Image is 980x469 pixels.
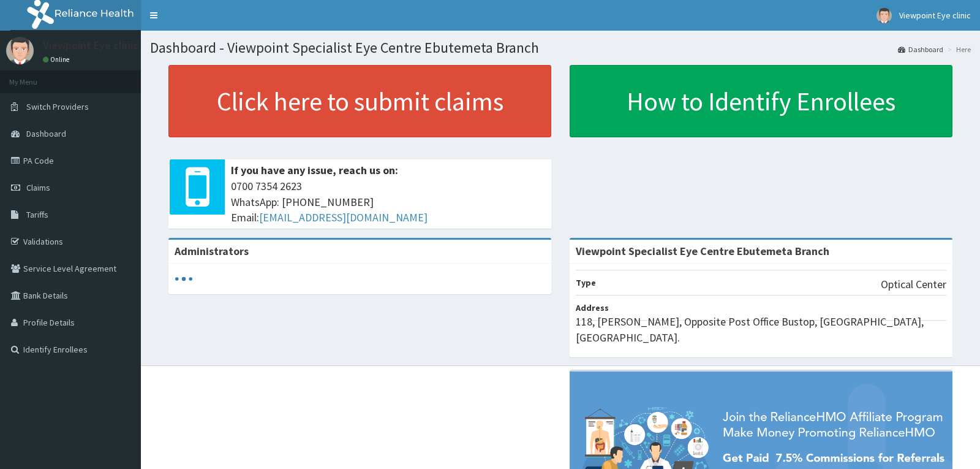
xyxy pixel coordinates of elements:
[231,163,398,177] b: If you have any issue, reach us on:
[26,101,89,112] span: Switch Providers
[570,65,952,137] a: How to Identify Enrollees
[26,182,50,193] span: Claims
[876,8,892,23] img: User Image
[168,65,551,137] a: Click here to submit claims
[6,37,34,64] img: User Image
[175,270,193,288] svg: audio-loading
[576,244,829,258] strong: Viewpoint Specialist Eye Centre Ebutemeta Branch
[576,314,946,345] p: 118, [PERSON_NAME], Opposite Post Office Bustop, [GEOGRAPHIC_DATA], [GEOGRAPHIC_DATA].
[944,44,971,55] li: Here
[881,276,946,292] p: Optical Center
[576,277,596,288] b: Type
[175,244,249,258] b: Administrators
[231,178,545,226] span: 0700 7354 2623 WhatsApp: [PHONE_NUMBER] Email:
[43,40,138,51] p: Viewpoint Eye clinic
[899,10,971,21] span: Viewpoint Eye clinic
[26,209,48,220] span: Tariffs
[259,210,428,224] a: [EMAIL_ADDRESS][DOMAIN_NAME]
[43,55,72,64] a: Online
[26,128,66,139] span: Dashboard
[898,44,943,55] a: Dashboard
[150,40,971,56] h1: Dashboard - Viewpoint Specialist Eye Centre Ebutemeta Branch
[576,302,609,313] b: Address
